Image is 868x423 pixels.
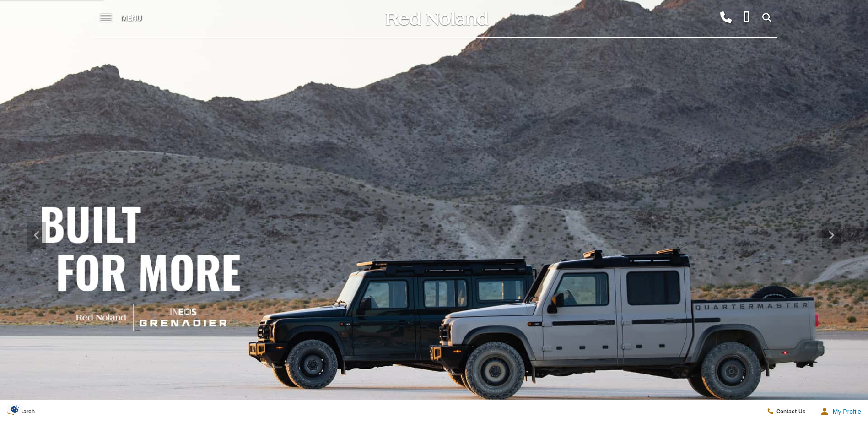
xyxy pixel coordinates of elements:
div: Previous [27,222,46,249]
button: Open user profile menu [813,400,868,423]
div: Next [822,222,841,249]
span: Contact Us [774,407,806,416]
section: Click to Open Cookie Consent Modal [5,404,26,414]
img: Red Noland Auto Group [384,11,489,27]
img: Opt-Out Icon [5,404,26,414]
span: My Profile [829,408,861,415]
